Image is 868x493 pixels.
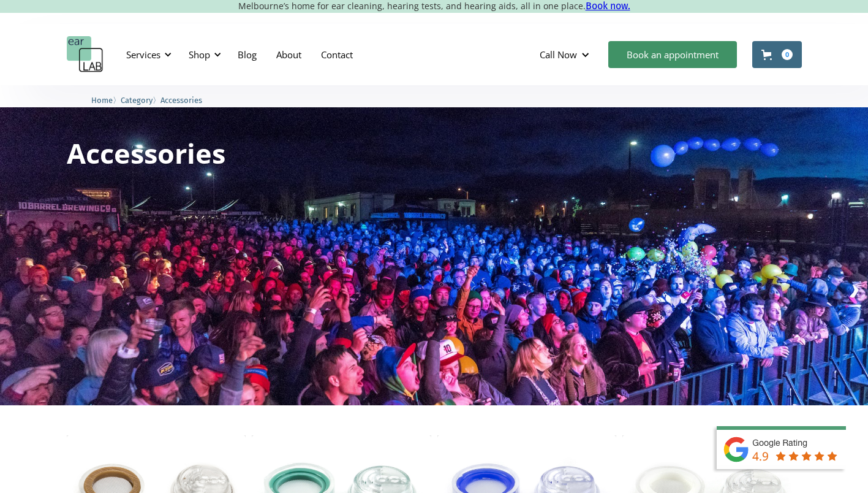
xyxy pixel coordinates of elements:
a: Book an appointment [608,41,737,68]
a: home [67,36,104,73]
span: Home [91,96,113,105]
span: Category [121,96,153,105]
a: About [266,37,311,72]
h1: Accessories [67,139,225,167]
li: 〉 [121,94,160,107]
li: 〉 [91,94,121,107]
a: Contact [311,37,363,72]
div: Shop [181,36,225,73]
div: 0 [782,49,793,60]
div: Services [119,36,175,73]
a: Home [91,94,113,105]
div: Call Now [540,48,577,61]
div: Call Now [530,36,602,73]
div: Shop [189,48,210,61]
a: Open cart [752,41,802,68]
a: Accessories [160,94,202,105]
span: Accessories [160,96,202,105]
a: Blog [228,37,266,72]
a: Category [121,94,153,105]
div: Services [126,48,160,61]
